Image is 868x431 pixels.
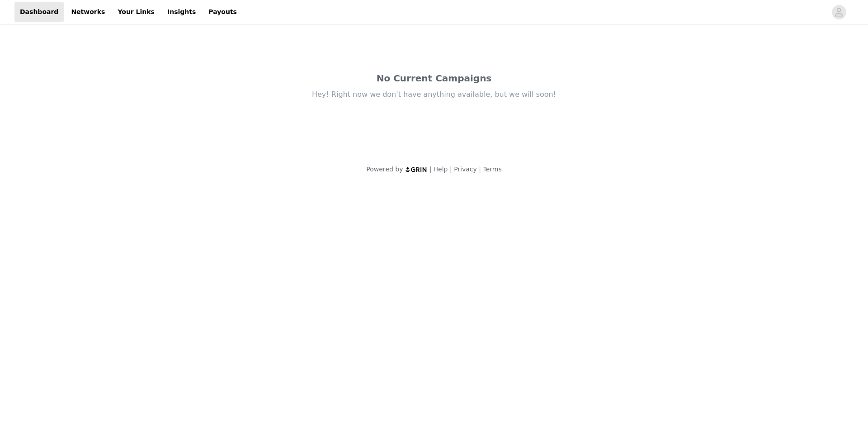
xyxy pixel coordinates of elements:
[434,166,448,173] a: Help
[366,166,403,173] span: Powered by
[244,71,624,85] div: No Current Campaigns
[405,166,428,172] img: logo
[66,2,110,22] a: Networks
[479,166,481,173] span: |
[162,2,201,22] a: Insights
[112,2,160,22] a: Your Links
[14,2,64,22] a: Dashboard
[454,166,477,173] a: Privacy
[835,5,843,19] div: avatar
[244,90,624,99] div: Hey! Right now we don't have anything available, but we will soon!
[483,166,501,173] a: Terms
[450,166,452,173] span: |
[203,2,242,22] a: Payouts
[429,166,432,173] span: |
